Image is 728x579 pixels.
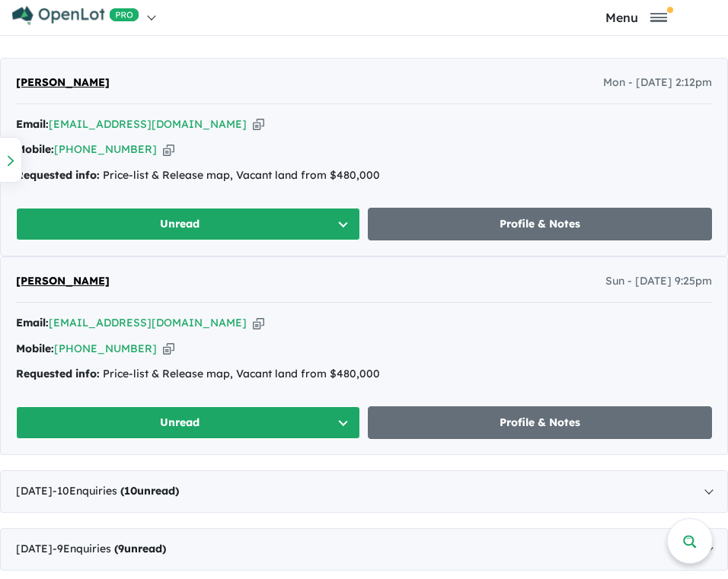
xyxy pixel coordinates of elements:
[16,274,110,288] span: [PERSON_NAME]
[16,117,49,131] strong: Email:
[16,342,54,355] strong: Mobile:
[54,342,157,355] a: [PHONE_NUMBER]
[16,168,100,182] strong: Requested info:
[114,542,166,555] strong: ( unread)
[368,406,712,439] a: Profile & Notes
[16,142,54,156] strong: Mobile:
[12,6,139,25] img: Openlot PRO Logo White
[163,142,174,157] button: Copy
[548,10,725,24] button: Toggle navigation
[16,167,712,185] div: Price-list & Release map, Vacant land from $480,000
[605,272,712,291] span: Sun - [DATE] 9:25pm
[16,406,360,439] button: Unread
[16,316,49,329] strong: Email:
[49,117,247,131] a: [EMAIL_ADDRESS][DOMAIN_NAME]
[118,542,124,555] span: 9
[124,484,137,498] span: 10
[16,367,100,380] strong: Requested info:
[16,365,712,383] div: Price-list & Release map, Vacant land from $480,000
[368,208,712,240] a: Profile & Notes
[163,341,174,357] button: Copy
[16,74,110,92] a: [PERSON_NAME]
[16,272,110,291] a: [PERSON_NAME]
[253,315,264,331] button: Copy
[16,208,360,240] button: Unread
[53,542,166,555] span: - 9 Enquir ies
[120,484,179,498] strong: ( unread)
[16,75,110,89] span: [PERSON_NAME]
[603,74,712,92] span: Mon - [DATE] 2:12pm
[253,116,264,132] button: Copy
[53,484,179,498] span: - 10 Enquir ies
[54,142,157,156] a: [PHONE_NUMBER]
[49,316,247,329] a: [EMAIL_ADDRESS][DOMAIN_NAME]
